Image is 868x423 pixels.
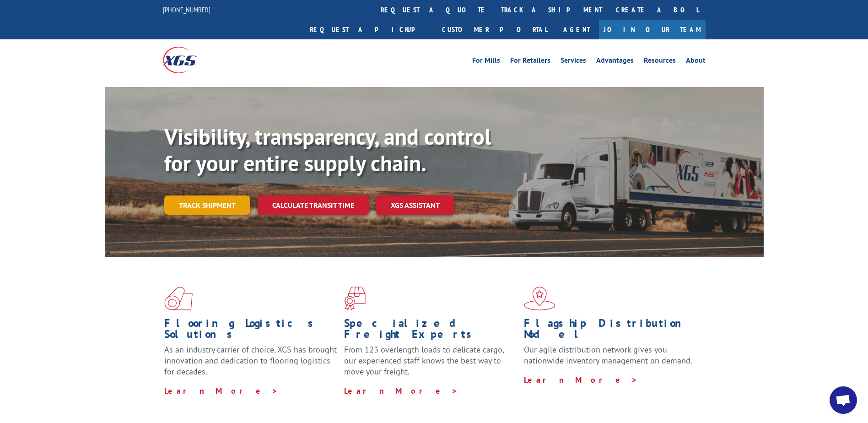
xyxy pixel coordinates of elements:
a: Learn More > [164,385,278,396]
a: Track shipment [164,195,250,215]
a: Agent [554,20,599,39]
b: Visibility, transparency, and control for your entire supply chain. [164,122,491,177]
h1: Specialized Freight Experts [344,318,517,344]
span: Our agile distribution network gives you nationwide inventory management on demand. [524,344,692,366]
img: xgs-icon-flagship-distribution-model-red [524,287,555,310]
a: Learn More > [524,374,638,385]
a: For Retailers [510,57,550,67]
a: XGS ASSISTANT [376,195,454,215]
a: Join Our Team [599,20,706,39]
a: Customer Portal [435,20,554,39]
a: About [686,57,706,67]
a: Calculate transit time [258,195,369,215]
a: For Mills [472,57,500,67]
a: [PHONE_NUMBER] [163,5,210,14]
div: Open chat [830,386,857,414]
a: Services [561,57,586,67]
a: Resources [644,57,676,67]
span: As an industry carrier of choice, XGS has brought innovation and dedication to flooring logistics... [164,344,337,377]
h1: Flooring Logistics Solutions [164,318,337,344]
a: Advantages [596,57,634,67]
img: xgs-icon-total-supply-chain-intelligence-red [164,287,193,310]
p: From 123 overlength loads to delicate cargo, our experienced staff knows the best way to move you... [344,344,517,385]
a: Learn More > [344,385,458,396]
a: Request a pickup [303,20,435,39]
h1: Flagship Distribution Model [524,318,697,344]
img: xgs-icon-focused-on-flooring-red [344,287,366,310]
